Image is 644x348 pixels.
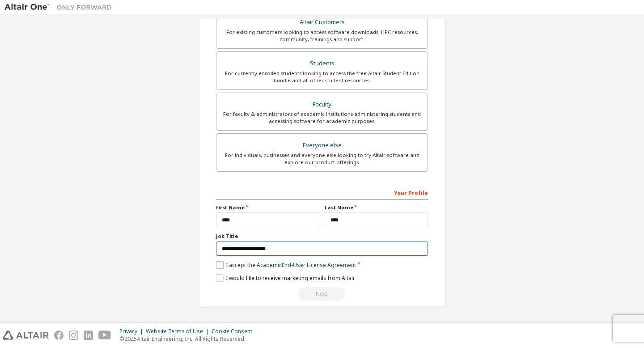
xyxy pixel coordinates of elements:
div: Altair Customers [222,16,422,29]
div: Your Profile [216,185,428,199]
div: Cookie Consent [212,328,258,335]
div: Everyone else [222,139,422,152]
div: For currently enrolled students looking to access the free Altair Student Edition bundle and all ... [222,70,422,84]
label: Last Name [325,204,428,211]
img: altair_logo.svg [3,331,49,340]
div: For faculty & administrators of academic institutions administering students and accessing softwa... [222,110,422,125]
label: I accept the [216,261,356,269]
div: For existing customers looking to access software downloads, HPC resources, community, trainings ... [222,29,422,43]
div: Privacy [119,328,146,335]
img: youtube.svg [98,331,111,340]
div: Read and acccept EULA to continue [216,287,428,301]
img: facebook.svg [54,331,64,340]
img: linkedin.svg [84,331,93,340]
a: Academic End-User License Agreement [257,261,356,269]
label: Job Title [216,233,428,240]
div: Students [222,57,422,70]
img: instagram.svg [69,331,78,340]
label: First Name [216,204,319,211]
div: Faculty [222,98,422,111]
div: For individuals, businesses and everyone else looking to try Altair software and explore our prod... [222,152,422,166]
img: Altair One [4,3,116,12]
label: I would like to receive marketing emails from Altair [216,274,355,282]
p: © 2025 Altair Engineering, Inc. All Rights Reserved. [119,335,258,343]
div: Website Terms of Use [146,328,212,335]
